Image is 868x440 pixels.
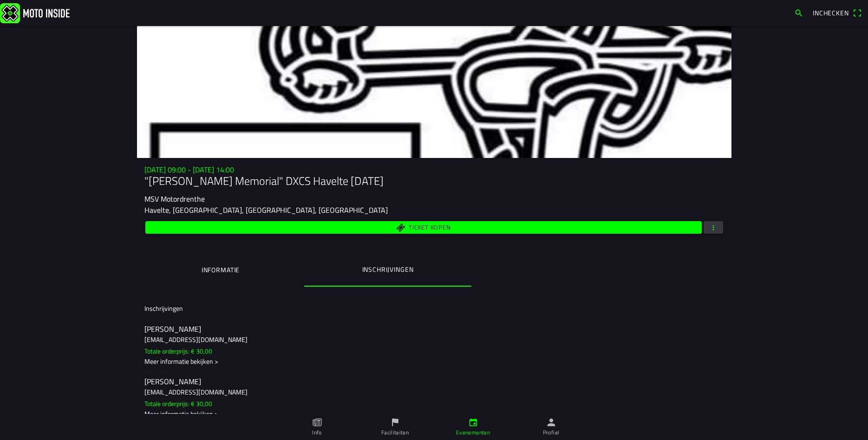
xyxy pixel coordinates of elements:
span: Inchecken [813,8,849,18]
h2: [PERSON_NAME] [144,378,724,387]
h3: [EMAIL_ADDRESS][DOMAIN_NAME] [144,335,724,345]
ion-text: Totale orderprijs: € 30,00 [144,347,212,356]
ion-text: Havelte, [GEOGRAPHIC_DATA], [GEOGRAPHIC_DATA], [GEOGRAPHIC_DATA] [144,204,388,216]
ion-icon: person [546,417,556,427]
ion-label: Evenementen [456,428,490,437]
ion-label: Profiel [543,428,560,437]
ion-label: Info [312,428,321,437]
h3: [DATE] 09:00 - [DATE] 14:00 [144,165,724,174]
ion-text: MSV Motordrenthe [144,193,205,204]
ion-label: Faciliteiten [381,428,409,437]
h3: [EMAIL_ADDRESS][DOMAIN_NAME] [144,387,724,397]
a: Incheckenqr scanner [808,6,866,20]
ion-label: Informatie [201,265,239,275]
ion-icon: flag [390,417,400,427]
span: Ticket kopen [409,224,450,230]
ion-label: Inschrijvingen [362,264,413,275]
h1: "[PERSON_NAME] Memorial" DXCS Havelte [DATE] [144,174,724,188]
ion-text: Totale orderprijs: € 30,00 [144,399,212,409]
h2: [PERSON_NAME] [144,325,724,334]
div: Meer informatie bekijken > [144,409,724,419]
ion-icon: paper [312,417,322,427]
ion-label: Inschrijvingen [144,303,183,313]
a: search [790,6,808,20]
ion-icon: calendar [468,417,478,427]
div: Meer informatie bekijken > [144,357,724,367]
